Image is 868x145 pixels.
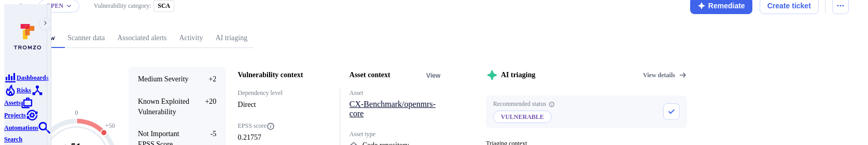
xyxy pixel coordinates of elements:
span: Medium Severity [138,75,189,83]
a: Associated alerts [111,29,173,48]
span: Search [4,136,22,143]
i: Expand navigation menu [42,20,49,28]
span: EPSS score [238,122,331,130]
span: Vulnerability category: [94,2,151,10]
a: Dashboards [4,72,48,81]
span: Projects [4,112,26,119]
span: Assets [4,99,21,106]
span: Dashboards [17,74,48,81]
span: Known Exploited Vulnerability [138,98,189,116]
button: Expand dropdown [66,3,72,9]
button: Accept recommended status [663,103,680,120]
span: Automations [4,124,38,131]
span: Risks [17,87,31,94]
span: +20 [197,96,216,117]
h2: Asset context [349,70,390,80]
span: Direct [238,100,331,110]
a: Risks [4,85,31,94]
span: Asset [349,89,443,97]
a: CX-Benchmark/openmrs-core [349,100,436,118]
div: Vulnerability tabs [19,29,849,48]
text: 0 [75,109,78,116]
button: Expand navigation menu [39,18,51,30]
div: Click to view all asset context details [424,70,443,80]
p: Vulnerable [493,111,552,124]
h2: Vulnerability context [238,70,303,80]
text: +50 [105,122,115,129]
a: View details [643,71,687,79]
span: 0.21757 [238,132,262,143]
span: Status: [19,2,36,10]
a: Activity [173,29,209,48]
span: Asset type [349,130,443,138]
button: Open [46,2,63,10]
span: Dependency level [238,89,331,97]
svg: AI triaging agent's recommendation for vulnerability status [549,101,555,107]
span: Recommended status [493,100,555,108]
span: +2 [197,74,216,84]
a: AI triaging [209,29,254,48]
button: View [424,72,443,80]
a: Scanner data [61,29,111,48]
h2: AI triaging [486,69,535,81]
